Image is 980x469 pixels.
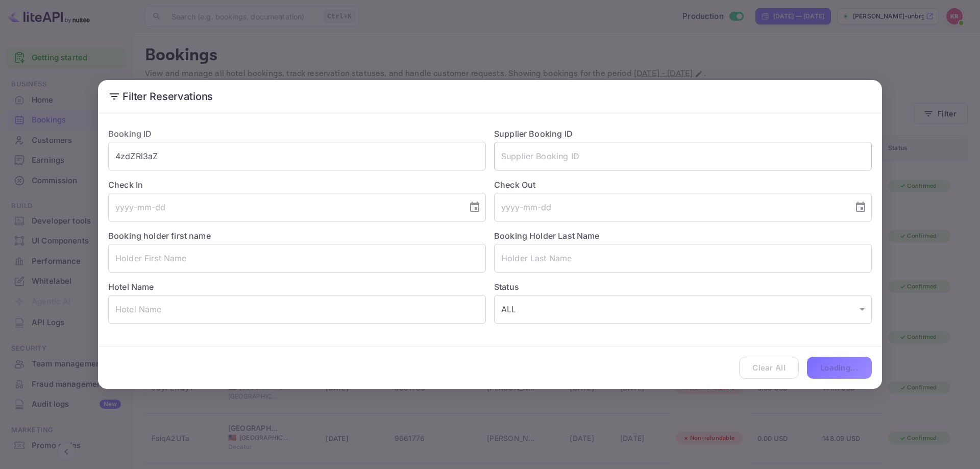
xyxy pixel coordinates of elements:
[850,197,871,217] button: Choose date
[98,80,882,113] h2: Filter Reservations
[108,179,486,191] label: Check In
[108,193,460,221] input: yyyy-mm-dd
[464,197,485,217] button: Choose date
[108,231,211,241] label: Booking holder first name
[494,295,872,324] div: ALL
[494,244,872,273] input: Holder Last Name
[494,142,872,170] input: Supplier Booking ID
[108,142,486,170] input: Booking ID
[494,193,846,221] input: yyyy-mm-dd
[108,282,154,292] label: Hotel Name
[494,231,600,241] label: Booking Holder Last Name
[494,179,872,191] label: Check Out
[494,281,872,293] label: Status
[108,295,486,324] input: Hotel Name
[108,129,152,139] label: Booking ID
[108,244,486,273] input: Holder First Name
[494,129,573,139] label: Supplier Booking ID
